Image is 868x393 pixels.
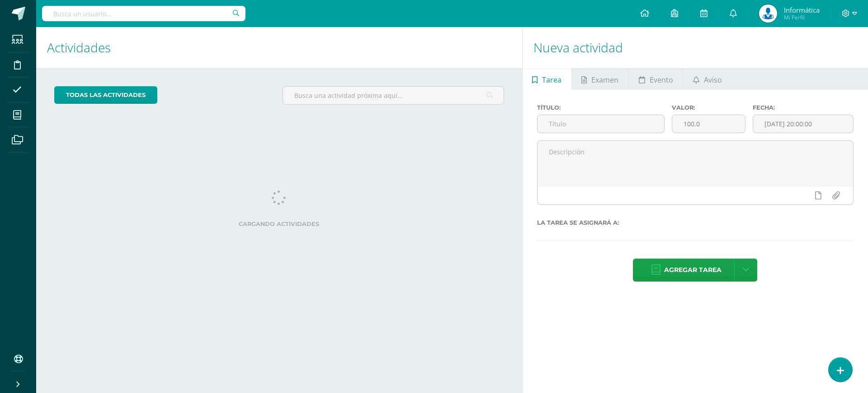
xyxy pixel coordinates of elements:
[753,115,853,133] input: Fecha de entrega
[683,68,731,90] a: Aviso
[54,221,504,227] label: Cargando actividades
[704,69,722,91] span: Aviso
[533,27,857,68] h1: Nueva actividad
[537,104,665,111] label: Título:
[784,5,820,14] span: Informática
[629,68,683,90] a: Evento
[753,104,854,111] label: Fecha:
[650,69,673,91] span: Evento
[542,69,561,91] span: Tarea
[591,69,618,91] span: Examen
[672,104,745,111] label: Valor:
[784,14,820,21] span: Mi Perfil
[672,115,745,133] input: Puntos máximos
[42,6,245,21] input: Busca un usuario...
[664,259,722,281] span: Agregar tarea
[47,27,511,68] h1: Actividades
[54,86,157,104] a: todas las Actividades
[759,5,777,23] img: da59f6ea21f93948affb263ca1346426.png
[283,87,503,104] input: Busca una actividad próxima aquí...
[538,115,664,133] input: Título
[572,68,628,90] a: Examen
[523,68,571,90] a: Tarea
[537,219,854,226] label: La tarea se asignará a:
